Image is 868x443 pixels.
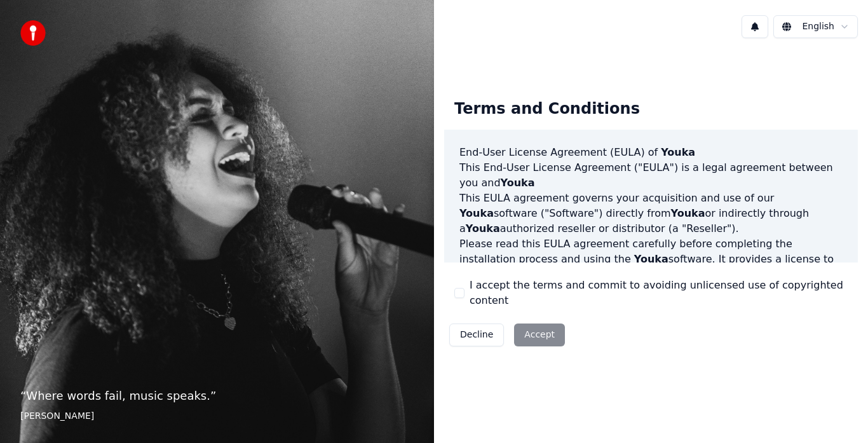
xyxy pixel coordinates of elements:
[459,145,843,160] h3: End-User License Agreement (EULA) of
[20,410,414,423] footer: [PERSON_NAME]
[501,177,535,189] span: Youka
[444,89,650,130] div: Terms and Conditions
[470,278,848,308] label: I accept the terms and commit to avoiding unlicensed use of copyrighted content
[20,20,46,46] img: youka
[459,236,843,297] p: Please read this EULA agreement carefully before completing the installation process and using th...
[459,191,843,236] p: This EULA agreement governs your acquisition and use of our software ("Software") directly from o...
[634,253,668,265] span: Youka
[459,207,494,219] span: Youka
[449,324,504,346] button: Decline
[671,207,705,219] span: Youka
[20,387,414,405] p: “ Where words fail, music speaks. ”
[459,160,843,191] p: This End-User License Agreement ("EULA") is a legal agreement between you and
[661,146,695,158] span: Youka
[466,222,500,235] span: Youka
